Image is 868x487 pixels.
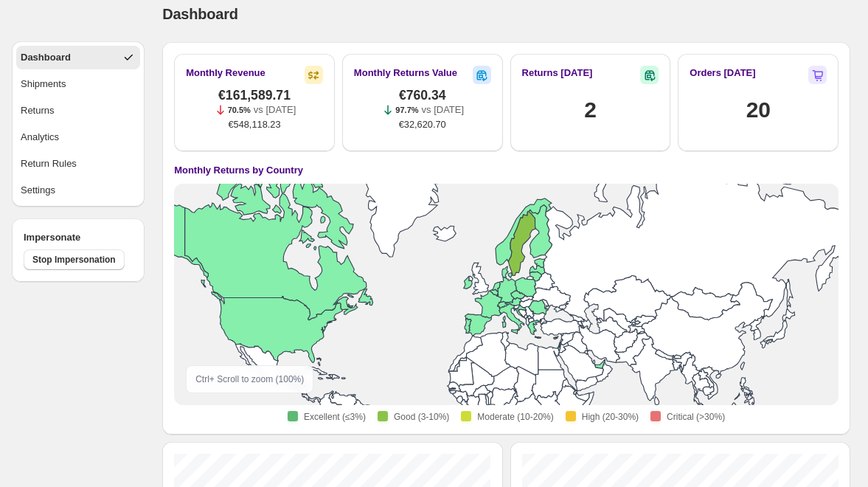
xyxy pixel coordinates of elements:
[16,99,140,122] button: Returns
[21,156,77,171] div: Return Rules
[399,88,446,103] span: €760.34
[218,88,291,103] span: €161,589.71
[522,66,593,80] h2: Returns [DATE]
[21,103,55,118] div: Returns
[399,117,446,132] span: €32,620.70
[24,230,133,245] h4: Impersonate
[16,72,140,96] button: Shipments
[395,106,418,114] span: 97.7%
[477,411,553,423] span: Moderate (10-20%)
[16,152,140,176] button: Return Rules
[422,103,465,117] p: vs [DATE]
[21,50,71,65] div: Dashboard
[582,411,639,423] span: High (20-30%)
[394,411,449,423] span: Good (3-10%)
[304,411,366,423] span: Excellent (≤3%)
[186,66,265,80] h2: Monthly Revenue
[21,77,66,91] div: Shipments
[228,117,280,132] span: €548,118.23
[24,249,125,270] button: Stop Impersonation
[21,183,55,198] div: Settings
[228,106,251,114] span: 70.5%
[16,46,140,69] button: Dashboard
[16,179,140,202] button: Settings
[174,163,303,178] h4: Monthly Returns by Country
[746,95,771,125] h1: 20
[162,6,238,22] span: Dashboard
[16,125,140,149] button: Analytics
[21,130,59,145] div: Analytics
[354,66,457,80] h2: Monthly Returns Value
[667,411,725,423] span: Critical (>30%)
[32,254,116,266] span: Stop Impersonation
[186,365,313,393] div: Ctrl + Scroll to zoom ( 100 %)
[584,95,596,125] h1: 2
[254,103,296,117] p: vs [DATE]
[690,66,755,80] h2: Orders [DATE]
